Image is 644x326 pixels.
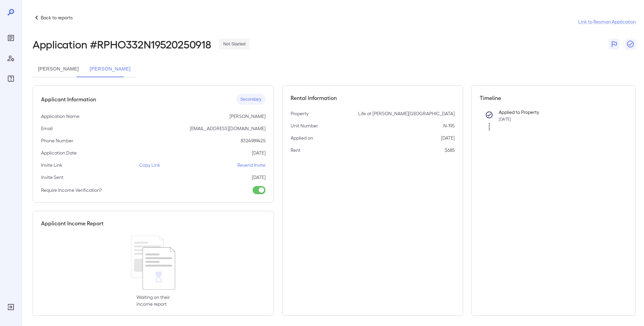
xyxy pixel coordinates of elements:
[441,135,455,141] p: [DATE]
[237,162,265,168] p: Resend Invite
[358,110,455,117] p: Life at [PERSON_NAME][GEOGRAPHIC_DATA]
[578,18,636,25] a: Link to Resman Application
[5,73,16,84] div: FAQ
[252,174,265,181] p: [DATE]
[84,61,136,77] button: [PERSON_NAME]
[291,110,309,117] p: Property
[41,187,102,193] p: Require Income Verification?
[190,125,265,132] p: [EMAIL_ADDRESS][DOMAIN_NAME]
[41,137,73,144] p: Phone Number
[139,162,160,168] p: Copy Link
[41,113,79,120] p: Application Name
[41,149,77,156] p: Application Date
[41,14,73,21] p: Back to reports
[33,38,211,50] h2: Application # RPHO332N19520250918
[499,109,617,116] p: Applied to Property
[136,294,170,307] p: Waiting on their income report
[625,39,636,49] button: Close Report
[219,41,250,47] span: Not Started
[480,94,627,102] h5: Timeline
[41,162,62,168] p: Invite Link
[445,147,455,154] p: $685
[291,94,455,102] h5: Rental Information
[5,33,16,43] div: Reports
[252,149,265,156] p: [DATE]
[236,96,265,103] span: Secondary
[5,302,16,312] div: Log Out
[41,95,96,103] h5: Applicant Information
[229,113,265,120] p: [PERSON_NAME]
[609,39,620,49] button: Flag Report
[291,147,300,154] p: Rent
[291,135,313,141] p: Applied on
[499,117,511,121] span: [DATE]
[33,61,84,77] button: [PERSON_NAME]
[241,137,265,144] p: 8324989425
[5,53,16,64] div: Manage Users
[41,125,53,132] p: Email
[291,122,318,129] p: Unit Number
[443,122,455,129] p: N-195
[41,219,104,227] h5: Applicant Income Report
[41,174,63,181] p: Invite Sent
